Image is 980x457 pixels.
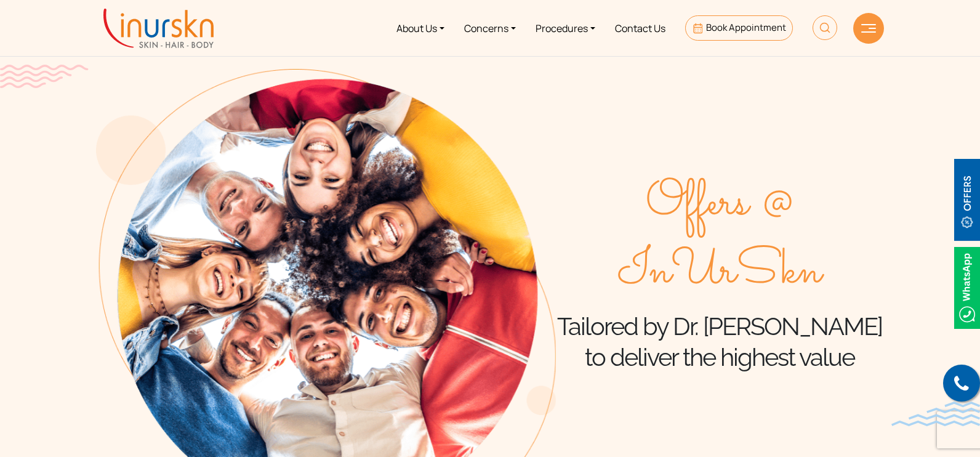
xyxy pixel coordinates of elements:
a: About Us [387,5,454,51]
img: Whatsappicon [954,247,980,329]
a: Whatsappicon [954,280,980,294]
a: Procedures [526,5,605,51]
img: offerBt [954,159,980,241]
span: Offers @ InUrSkn [556,169,884,306]
img: bluewave [891,402,980,426]
img: inurskn-logo [103,9,214,48]
div: Tailored by Dr. [PERSON_NAME] to deliver the highest value [556,169,884,373]
a: Book Appointment [685,15,793,41]
img: hamLine.svg [861,24,876,33]
a: Concerns [454,5,526,51]
a: Contact Us [605,5,675,51]
img: HeaderSearch [813,15,837,40]
span: Book Appointment [706,21,786,34]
